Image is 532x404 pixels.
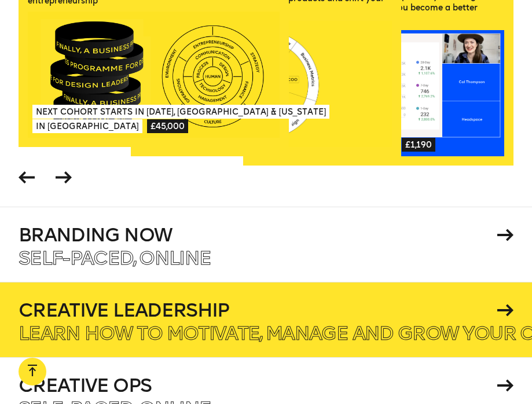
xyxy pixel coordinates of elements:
[19,247,211,270] span: Self-paced, Online
[147,119,188,133] span: £45,000
[32,119,142,133] span: In [GEOGRAPHIC_DATA]
[32,105,329,119] span: Next Cohort Starts in [DATE], [GEOGRAPHIC_DATA] & [US_STATE]
[19,301,493,319] h4: Creative Leadership
[402,138,435,152] span: £1,190
[19,376,493,395] h4: Creative Ops
[19,226,493,244] h4: Branding Now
